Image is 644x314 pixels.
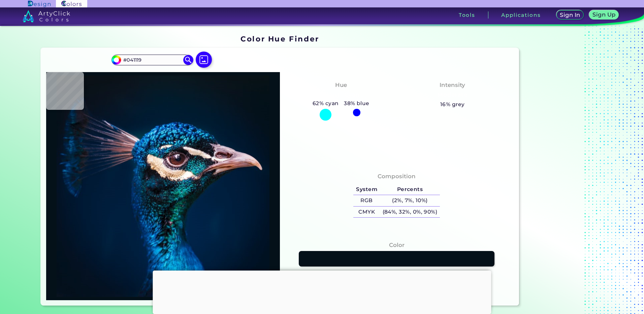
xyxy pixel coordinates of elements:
[310,99,341,108] h5: 62% cyan
[522,32,606,308] iframe: Advertisement
[353,195,380,206] h5: RGB
[593,12,615,17] h5: Sign Up
[380,195,440,206] h5: (2%, 7%, 10%)
[353,184,380,195] h5: System
[385,269,408,277] h3: #041119
[341,99,372,108] h5: 38% blue
[23,10,70,22] img: logo_artyclick_colors_white.svg
[153,271,491,312] iframe: Advertisement
[50,75,277,297] img: img_pavlin.jpg
[560,12,580,18] h5: Sign In
[28,1,51,7] img: ArtyClick Design logo
[319,91,363,99] h3: Bluish Cyan
[380,184,440,195] h5: Percents
[434,91,470,99] h3: Moderate
[335,80,347,90] h4: Hue
[440,80,465,90] h4: Intensity
[557,10,583,20] a: Sign In
[378,171,416,181] h4: Composition
[121,56,184,65] input: type color..
[501,12,541,18] h3: Applications
[389,240,405,250] h4: Color
[590,10,618,20] a: Sign Up
[380,207,440,218] h5: (84%, 32%, 0%, 90%)
[183,55,193,65] img: icon search
[459,12,475,18] h3: Tools
[353,207,380,218] h5: CMYK
[440,100,465,109] h5: 16% grey
[196,52,212,68] img: icon picture
[240,34,319,44] h1: Color Hue Finder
